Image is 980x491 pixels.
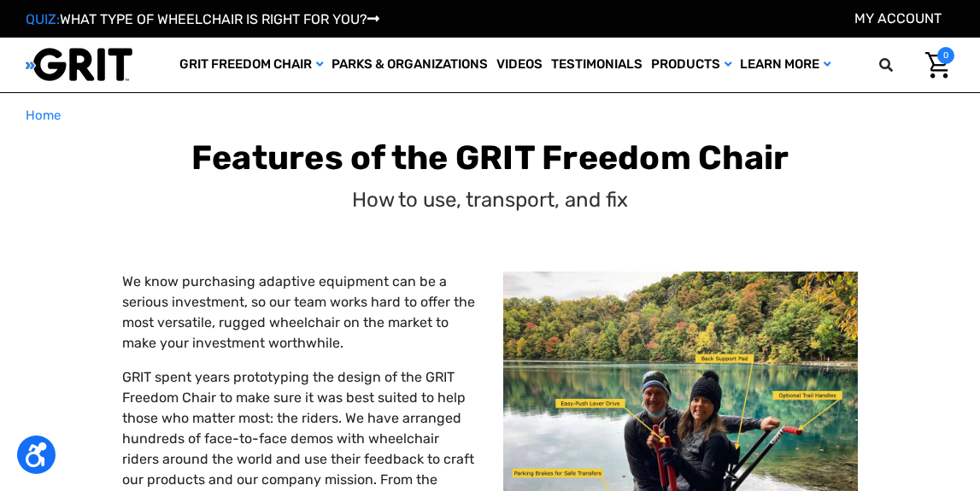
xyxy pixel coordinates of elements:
[175,38,327,92] a: GRIT Freedom Chair
[904,47,913,83] input: Search
[26,106,954,126] nav: Breadcrumb
[647,38,736,92] a: Products
[26,11,379,27] a: QUIZ:WHAT TYPE OF WHEELCHAIR IS RIGHT FOR YOU?
[925,52,950,79] img: Cart
[854,10,942,26] a: Account
[327,38,492,92] a: Parks & Organizations
[26,108,61,123] span: Home
[937,47,954,64] span: 0
[122,272,478,354] p: We know purchasing adaptive equipment can be a serious investment, so our team works hard to offe...
[26,11,60,27] span: QUIZ:
[191,137,789,178] b: Features of the GRIT Freedom Chair
[736,38,835,92] a: Learn More
[26,106,61,126] a: Home
[913,47,954,83] a: Cart with 0 items
[547,38,647,92] a: Testimonials
[352,184,628,215] p: How to use, transport, and fix
[26,47,132,82] img: GRIT All-Terrain Wheelchair and Mobility Equipment
[492,38,547,92] a: Videos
